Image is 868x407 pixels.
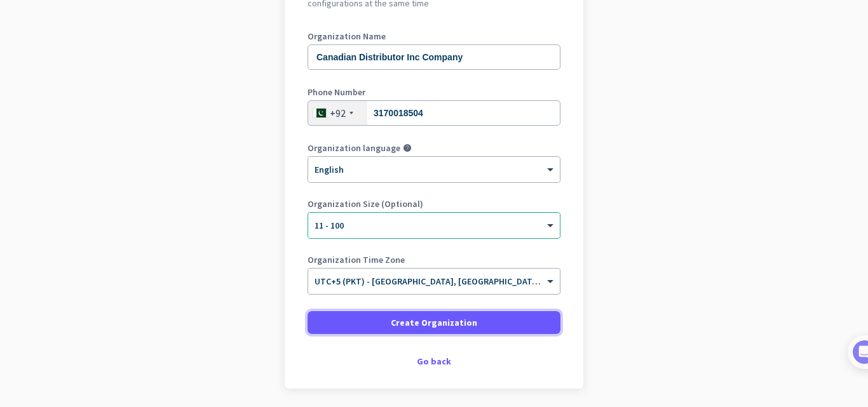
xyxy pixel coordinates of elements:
input: 21 23456789 [308,100,560,126]
div: +92 [330,107,346,119]
i: help [403,143,412,152]
label: Organization Name [308,32,560,41]
label: Organization Size (Optional) [308,199,560,208]
label: Phone Number [308,88,560,97]
input: What is the name of your organization? [308,44,560,70]
span: Create Organization [391,316,477,329]
label: Organization Time Zone [308,255,560,264]
div: Go back [308,357,560,366]
button: Create Organization [308,311,560,334]
label: Organization language [308,143,400,152]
